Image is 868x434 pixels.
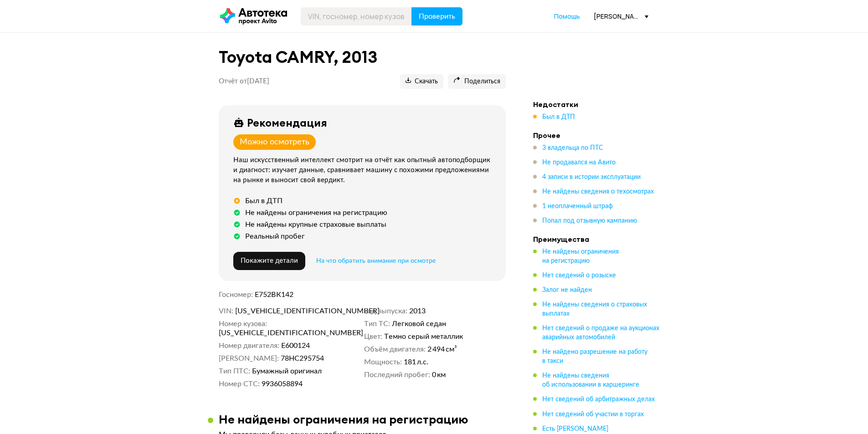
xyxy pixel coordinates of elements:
div: Не найдены ограничения на регистрацию [245,208,387,217]
span: Темно серый металлик [384,332,463,341]
span: Нет сведений об арбитражных делах [542,396,655,403]
span: Проверить [419,13,455,20]
div: Был в ДТП [245,196,282,205]
h1: Toyota CAMRY, 2013 [219,47,506,67]
dt: VIN [219,306,233,316]
dt: Мощность [364,357,402,367]
span: Покажите детали [241,257,298,264]
span: 2013 [409,306,426,316]
dt: Тип ПТС [219,367,250,376]
span: Был в ДТП [542,114,575,120]
span: [US_VEHICLE_IDENTIFICATION_NUMBER] [235,306,340,316]
h4: Преимущества [533,235,661,244]
dt: Год выпуска [364,306,407,316]
span: Есть [PERSON_NAME] [542,426,608,432]
div: Наш искусственный интеллект смотрит на отчёт как опытный автоподборщик и диагност: изучает данные... [233,155,495,185]
span: Нет сведений о розыске [542,272,616,279]
span: Нет сведений о продаже на аукционах аварийных автомобилей [542,325,659,341]
dt: Номер двигателя [219,341,279,350]
input: VIN, госномер, номер кузова [301,7,412,26]
span: Бумажный оригинал [252,367,322,376]
dt: Последний пробег [364,370,430,379]
span: Не найдены сведения об использовании в каршеринге [542,373,639,388]
button: Поделиться [448,74,506,89]
span: 2 494 см³ [427,345,457,354]
span: 3 владельца по ПТС [542,145,603,151]
dt: Цвет [364,332,382,341]
h4: Недостатки [533,100,661,109]
span: Не найдены ограничения на регистрацию [542,249,619,264]
span: Нет сведений об участии в торгах [542,411,644,418]
span: Не найдены сведения о страховых выплатах [542,301,647,317]
div: [PERSON_NAME][EMAIL_ADDRESS][DOMAIN_NAME] [594,12,648,20]
div: Реальный пробег [245,232,305,241]
span: 78НС295754 [281,354,324,363]
span: 9936058894 [262,379,303,388]
dt: Госномер [219,290,253,299]
a: Помощь [554,12,580,21]
button: Покажите детали [233,252,305,270]
dt: Тип ТС [364,319,390,328]
span: Не продавался на Авито [542,159,616,166]
span: Попал под отзывную кампанию [542,218,637,224]
dt: Объём двигателя [364,345,426,354]
span: 4 записи в истории эксплуатации [542,174,641,180]
div: Не найдены крупные страховые выплаты [245,220,386,229]
h3: Не найдены ограничения на регистрацию [219,412,468,426]
dt: Номер кузова [219,319,267,328]
dt: Номер СТС [219,379,260,388]
span: На что обратить внимание при осмотре [316,258,436,264]
div: Можно осмотреть [240,137,309,147]
span: Не найдено разрешение на работу в такси [542,349,647,364]
span: 1 неоплаченный штраф [542,203,613,209]
span: Е752ВК142 [255,291,293,298]
span: Скачать [406,77,438,86]
button: Скачать [400,74,443,89]
button: Проверить [411,7,462,26]
span: 181 л.с. [404,357,428,367]
div: Рекомендация [247,116,327,129]
span: 0 км [432,370,446,379]
h4: Прочее [533,131,661,140]
span: Е600124 [281,341,310,350]
span: Не найдены сведения о техосмотрах [542,189,654,195]
span: [US_VEHICLE_IDENTIFICATION_NUMBER] [219,328,324,337]
dt: [PERSON_NAME] [219,354,279,363]
span: Поделиться [453,77,500,86]
p: Отчёт от [DATE] [219,77,269,86]
span: Легковой седан [392,319,446,328]
span: Залог не найден [542,287,592,293]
